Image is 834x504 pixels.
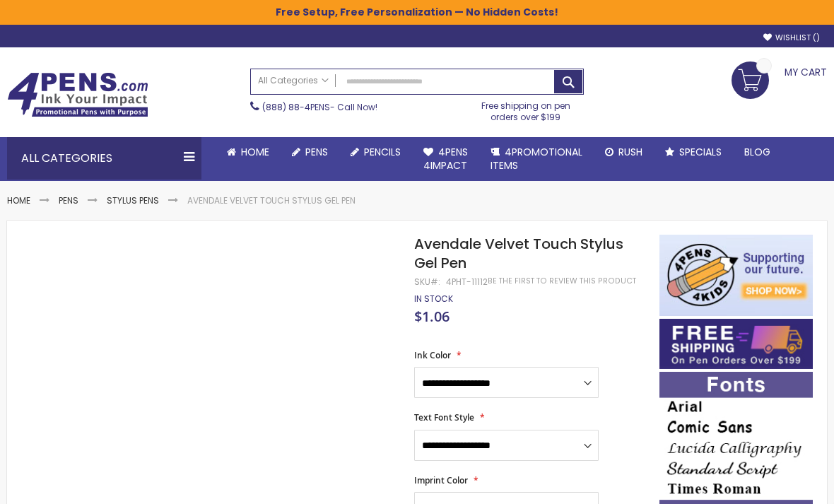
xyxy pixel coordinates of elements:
[446,276,488,288] div: 4PHT-11112
[733,137,782,168] a: Blog
[7,137,201,180] div: All Categories
[659,319,813,369] img: Free shipping on orders over $199
[241,145,269,159] span: Home
[258,75,329,86] span: All Categories
[414,349,451,361] span: Ink Color
[414,293,453,305] div: Availability
[187,195,356,206] li: Avendale Velvet Touch Stylus Gel Pen
[763,33,820,43] a: Wishlist
[467,95,583,123] div: Free shipping on pen orders over $199
[491,145,582,172] span: 4PROMOTIONAL ITEMS
[339,137,412,168] a: Pencils
[7,194,30,206] a: Home
[659,235,813,316] img: 4pens 4 kids
[251,69,336,93] a: All Categories
[679,145,722,159] span: Specials
[7,72,148,117] img: 4Pens Custom Pens and Promotional Products
[305,145,328,159] span: Pens
[654,137,733,168] a: Specials
[414,293,453,305] span: In stock
[479,137,594,181] a: 4PROMOTIONALITEMS
[488,276,636,286] a: Be the first to review this product
[412,137,479,181] a: 4Pens4impact
[618,145,642,159] span: Rush
[414,411,474,423] span: Text Font Style
[414,307,450,326] span: $1.06
[59,194,78,206] a: Pens
[262,101,330,113] a: (888) 88-4PENS
[744,145,770,159] span: Blog
[423,145,468,172] span: 4Pens 4impact
[107,194,159,206] a: Stylus Pens
[262,101,377,113] span: - Call Now!
[414,276,440,288] strong: SKU
[364,145,401,159] span: Pencils
[414,234,623,273] span: Avendale Velvet Touch Stylus Gel Pen
[594,137,654,168] a: Rush
[414,474,468,486] span: Imprint Color
[216,137,281,168] a: Home
[281,137,339,168] a: Pens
